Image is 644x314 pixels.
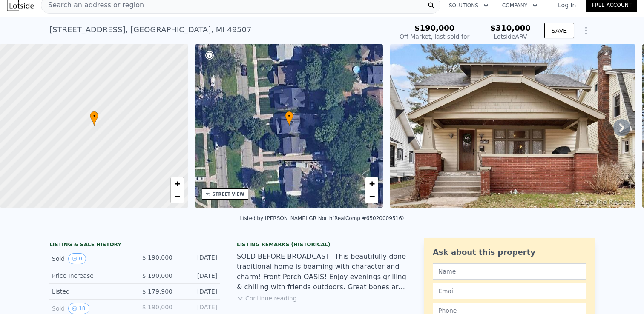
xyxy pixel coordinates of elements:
[433,246,586,258] div: Ask about this property
[142,288,172,295] span: $ 179,900
[390,44,635,208] img: Sale: 140165120 Parcel: 53163784
[414,23,455,32] span: $190,000
[490,23,531,32] span: $310,000
[179,287,217,296] div: [DATE]
[52,303,128,314] div: Sold
[237,294,297,303] button: Continue reading
[285,112,293,120] span: •
[174,191,180,202] span: −
[213,191,244,197] div: STREET VIEW
[240,215,404,221] div: Listed by [PERSON_NAME] GR North (RealComp #65020009516)
[369,178,375,189] span: +
[90,111,98,126] div: •
[171,177,184,190] a: Zoom in
[237,251,407,292] div: SOLD BEFORE BROADCAST! This beautifully done traditional home is beaming with character and charm...
[578,22,595,39] button: Show Options
[52,287,128,296] div: Listed
[365,177,378,190] a: Zoom in
[490,32,531,41] div: Lotside ARV
[174,178,180,189] span: +
[179,271,217,280] div: [DATE]
[369,191,375,202] span: −
[400,32,469,41] div: Off Market, last sold for
[142,254,172,261] span: $ 190,000
[179,253,217,264] div: [DATE]
[49,24,251,36] div: [STREET_ADDRESS] , [GEOGRAPHIC_DATA] , MI 49507
[142,304,172,311] span: $ 190,000
[90,112,98,120] span: •
[68,253,86,264] button: View historical data
[171,190,184,203] a: Zoom out
[433,263,586,280] input: Name
[179,303,217,314] div: [DATE]
[365,190,378,203] a: Zoom out
[544,23,574,38] button: SAVE
[142,272,172,279] span: $ 190,000
[49,241,220,250] div: LISTING & SALE HISTORY
[68,303,89,314] button: View historical data
[52,253,128,264] div: Sold
[433,283,586,299] input: Email
[285,111,293,126] div: •
[52,271,128,280] div: Price Increase
[548,1,586,9] a: Log In
[237,241,407,248] div: Listing Remarks (Historical)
